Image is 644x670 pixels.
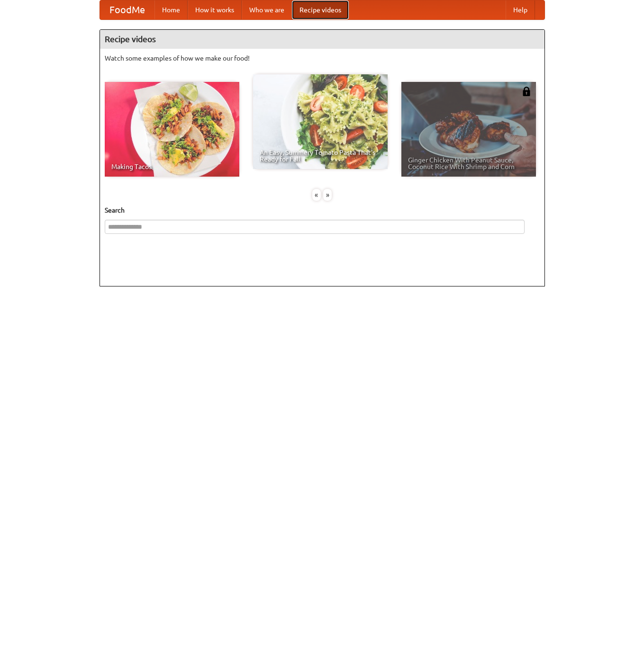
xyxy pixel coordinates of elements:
a: FoodMe [100,0,154,19]
a: Recipe videos [292,0,349,19]
h5: Search [105,205,540,215]
p: Watch some examples of how we make our food! [105,54,540,63]
a: Making Tacos [105,82,239,177]
span: Making Tacos [111,163,233,170]
img: 483408.png [522,87,531,96]
a: How it works [188,0,242,19]
a: Help [506,0,535,19]
a: An Easy, Summery Tomato Pasta That's Ready for Fall [253,74,388,169]
a: Who we are [242,0,292,19]
span: An Easy, Summery Tomato Pasta That's Ready for Fall [260,149,381,162]
a: Home [154,0,188,19]
div: » [323,189,332,201]
h4: Recipe videos [100,30,544,49]
div: « [312,189,321,201]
